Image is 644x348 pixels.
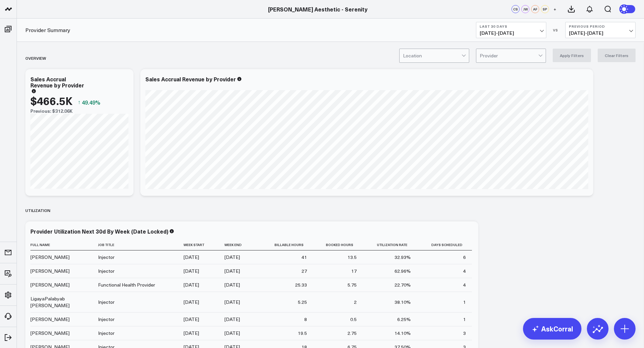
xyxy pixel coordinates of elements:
[295,282,307,288] div: 25.33
[395,268,411,274] div: 62.96%
[351,268,357,274] div: 17
[82,99,100,106] span: 49.49%
[302,254,307,261] div: 41
[395,254,411,261] div: 32.93%
[184,330,199,337] div: [DATE]
[395,282,411,288] div: 22.70%
[550,28,562,32] div: VS
[30,254,70,261] div: [PERSON_NAME]
[313,239,363,250] th: Booked Hours
[268,5,367,13] a: [PERSON_NAME] Aesthetic - Serenity
[25,203,50,218] div: UTILIZATION
[348,254,357,261] div: 13.5
[565,22,636,38] button: Previous Period[DATE]-[DATE]
[476,22,546,38] button: Last 30 Days[DATE]-[DATE]
[145,75,236,83] div: Sales Accrual Revenue by Provider
[480,24,543,28] b: Last 30 Days
[569,30,632,36] span: [DATE] - [DATE]
[417,239,472,250] th: Days Scheduled
[184,316,199,323] div: [DATE]
[298,299,307,305] div: 5.25
[363,239,417,250] th: Utilization Rate
[598,49,636,62] button: Clear Filters
[98,239,184,250] th: Job Title
[98,330,115,337] div: Injector
[30,227,168,235] div: Provider Utilization Next 30d By Week (Date Locked)
[184,282,199,288] div: [DATE]
[30,75,84,89] div: Sales Accrual Revenue by Provider
[553,49,591,62] button: Apply Filters
[531,5,539,13] div: AF
[261,239,313,250] th: Billable Hours
[298,330,307,337] div: 19.5
[480,30,543,36] span: [DATE] - [DATE]
[184,268,199,274] div: [DATE]
[98,254,115,261] div: Injector
[30,95,73,107] div: $466.5K
[224,268,240,274] div: [DATE]
[569,24,632,28] b: Previous Period
[30,330,70,337] div: [PERSON_NAME]
[30,239,98,250] th: Full Name
[184,299,199,305] div: [DATE]
[463,254,466,261] div: 6
[395,299,411,305] div: 38.10%
[98,316,115,323] div: Injector
[521,5,529,13] div: JW
[463,316,466,323] div: 1
[98,299,115,305] div: Injector
[224,254,240,261] div: [DATE]
[541,5,549,13] div: SP
[350,316,357,323] div: 0.5
[523,318,581,340] a: AskCorral
[395,330,411,337] div: 14.10%
[30,108,128,114] div: Previous: $312.06K
[78,98,80,107] span: ↑
[397,316,411,323] div: 6.25%
[553,7,556,11] span: +
[98,268,115,274] div: Injector
[348,330,357,337] div: 2.75
[463,268,466,274] div: 4
[224,239,261,250] th: Week End
[30,316,70,323] div: [PERSON_NAME]
[354,299,357,305] div: 2
[30,295,92,309] div: LigayaPalabyab [PERSON_NAME]
[224,282,240,288] div: [DATE]
[304,316,307,323] div: 8
[30,282,70,288] div: [PERSON_NAME]
[98,282,155,288] div: Functional Health Provider
[348,282,357,288] div: 5.75
[25,26,70,34] a: Provider Summary
[302,268,307,274] div: 27
[551,5,559,13] button: +
[25,50,46,66] div: Overview
[224,299,240,305] div: [DATE]
[463,282,466,288] div: 4
[30,268,70,274] div: [PERSON_NAME]
[511,5,520,13] div: CS
[463,330,466,337] div: 3
[224,330,240,337] div: [DATE]
[184,254,199,261] div: [DATE]
[184,239,224,250] th: Week Start
[463,299,466,305] div: 1
[224,316,240,323] div: [DATE]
